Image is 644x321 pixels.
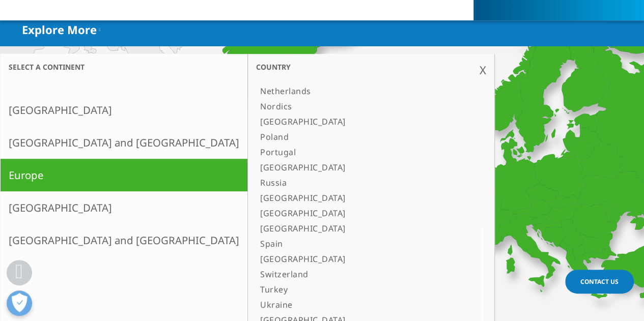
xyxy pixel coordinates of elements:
a: Europe [1,159,247,191]
h3: Country [248,54,494,80]
a: Switzerland [256,267,461,282]
a: Russia [256,175,461,190]
span: Contact Us [580,277,619,286]
a: [GEOGRAPHIC_DATA] [256,190,461,206]
a: [GEOGRAPHIC_DATA] [256,206,461,221]
button: Öppna preferenser [7,290,32,316]
a: Portugal [256,144,461,160]
a: [GEOGRAPHIC_DATA] [256,160,461,175]
a: [GEOGRAPHIC_DATA] [256,114,461,129]
a: [GEOGRAPHIC_DATA] [256,251,461,267]
h3: Select a continent [1,62,247,72]
span: Explore More [22,23,97,36]
a: [GEOGRAPHIC_DATA] and [GEOGRAPHIC_DATA] [1,126,247,159]
a: [GEOGRAPHIC_DATA] and [GEOGRAPHIC_DATA] [1,224,247,256]
a: [GEOGRAPHIC_DATA] [1,94,247,126]
a: Nordics [256,99,461,114]
a: [GEOGRAPHIC_DATA] [256,221,461,236]
div: X [480,62,486,77]
a: Poland [256,129,461,144]
a: Ukraine [256,297,461,312]
a: Netherlands [256,83,461,99]
a: Spain [256,236,461,251]
a: [GEOGRAPHIC_DATA] [1,191,247,224]
a: Turkey [256,282,461,297]
a: Contact Us [565,270,634,294]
